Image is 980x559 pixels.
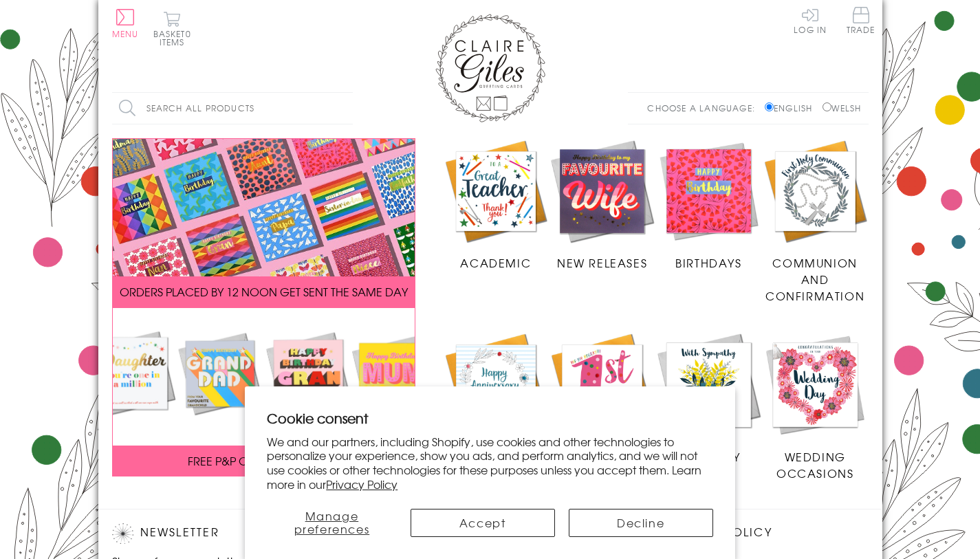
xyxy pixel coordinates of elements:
h2: Newsletter [112,523,346,544]
button: Manage preferences [267,509,396,537]
span: New Releases [557,254,647,271]
input: Search all products [112,93,353,124]
button: Decline [569,509,713,537]
span: Wedding Occasions [776,448,853,481]
a: New Releases [549,138,655,272]
span: ORDERS PLACED BY 12 NOON GET SENT THE SAME DAY [120,283,408,300]
a: Log In [794,7,827,34]
a: Trade [847,7,875,36]
input: Search [339,93,353,124]
p: We and our partners, including Shopify, use cookies and other technologies to personalize your ex... [267,435,713,492]
button: Accept [411,509,555,537]
button: Basket0 items [153,11,191,46]
h2: Cookie consent [267,408,713,428]
span: Trade [847,7,875,34]
button: Menu [112,9,139,38]
a: Anniversary [443,331,549,465]
span: Menu [112,28,139,40]
a: Academic [443,138,549,272]
a: Communion and Confirmation [762,138,869,305]
span: Communion and Confirmation [765,254,864,304]
span: 0 items [160,28,191,48]
a: Wedding Occasions [762,331,869,481]
span: Manage preferences [294,507,370,537]
span: Birthdays [675,254,741,271]
img: Claire Giles Greetings Cards [435,14,545,122]
span: Academic [460,254,531,271]
a: Age Cards [549,331,655,465]
a: Birthdays [655,138,762,272]
a: Sympathy [655,331,762,465]
label: English [765,102,819,114]
p: Choose a language: [647,102,762,114]
span: FREE P&P ON ALL UK ORDERS [188,452,339,469]
input: Welsh [823,102,831,111]
label: Welsh [823,102,862,114]
input: English [765,102,774,111]
a: Privacy Policy [326,476,398,492]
